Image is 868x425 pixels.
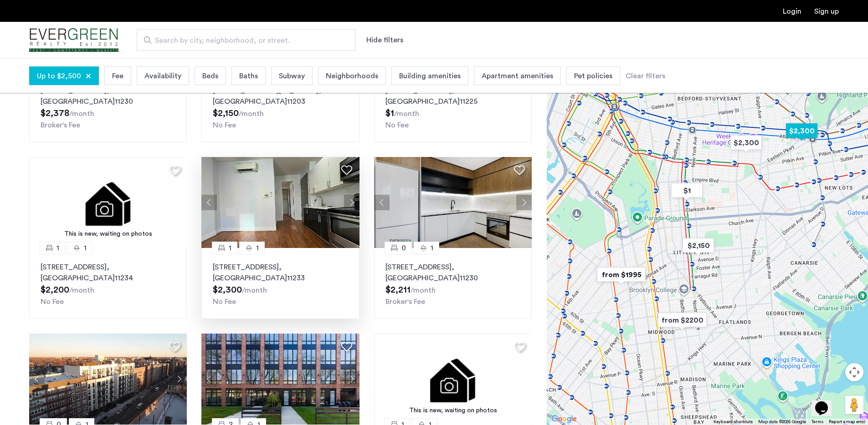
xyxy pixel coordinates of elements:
span: $2,300 [213,285,242,294]
input: Apartment Search [137,29,355,51]
button: Previous apartment [201,195,217,210]
p: [STREET_ADDRESS] 11230 [385,262,520,283]
p: [STREET_ADDRESS] 11230 [41,85,175,107]
span: Search by city, neighborhood, or street. [155,35,330,46]
span: 1 [229,243,231,253]
img: logo [29,23,118,57]
a: 11[STREET_ADDRESS], [GEOGRAPHIC_DATA]11234No Fee [29,248,187,319]
a: 11[STREET_ADDRESS], [GEOGRAPHIC_DATA]11233No Fee [201,248,359,319]
div: Clear filters [626,71,665,81]
button: Keyboard shortcuts [714,419,753,425]
a: 01[STREET_ADDRESS], [GEOGRAPHIC_DATA]11230Broker's Fee [29,71,187,142]
button: Show or hide filters [366,35,403,46]
span: Up to $2,500 [37,71,81,81]
span: $2,200 [41,285,69,294]
span: $2,378 [41,109,69,118]
button: Drag Pegman onto the map to open Street View [845,396,863,414]
div: $2,150 [679,235,718,256]
iframe: chat widget [812,389,841,416]
div: $2,300 [727,132,765,153]
button: Next apartment [344,195,360,210]
span: 1 [256,243,259,253]
span: No Fee [41,298,64,305]
button: Previous apartment [201,371,217,387]
a: This is new, waiting on photos [374,334,532,425]
span: 0 [401,243,406,253]
div: This is new, waiting on photos [34,229,183,239]
sub: /month [411,287,436,294]
a: Cazamio Logo [29,23,118,57]
span: Broker's Fee [385,298,425,305]
span: 1 [56,243,59,253]
sub: /month [394,110,419,117]
a: Login [783,8,801,15]
span: No Fee [385,121,409,129]
img: Google [549,413,579,425]
sub: /month [242,287,267,294]
a: 01[STREET_ADDRESS][US_STATE], [GEOGRAPHIC_DATA]11203No Fee [201,71,359,142]
span: Building amenities [399,71,461,81]
img: 2010_638603899118135293.jpeg [29,334,187,425]
button: Next apartment [516,195,532,210]
span: Neighborhoods [326,71,378,81]
span: $1 [385,109,394,118]
a: This is new, waiting on photos [29,157,187,248]
span: No Fee [213,298,236,305]
p: [STREET_ADDRESS] 11234 [41,262,175,283]
p: [STREET_ADDRESS][US_STATE] 11203 [213,85,348,107]
a: Report a map error [829,419,865,425]
button: Previous apartment [29,371,45,387]
div: $2,300 [782,121,821,141]
img: 3_638312012107233083.jpeg [201,334,360,425]
span: 1 [84,243,87,253]
div: from $2200 [654,310,710,330]
a: Open this area in Google Maps (opens a new window) [549,413,579,425]
p: [STREET_ADDRESS] 11225 [385,85,520,107]
sub: /month [69,287,94,294]
span: Map data ©2025 Google [758,420,806,424]
sub: /month [69,110,94,117]
span: $2,211 [385,285,411,294]
a: 00[STREET_ADDRESS], [GEOGRAPHIC_DATA]11225No Fee [374,71,532,142]
img: 1998_638382594253941610.jpeg [374,157,532,248]
img: 2.gif [29,157,187,248]
p: [STREET_ADDRESS] 11233 [213,262,348,283]
button: Next apartment [171,371,187,387]
a: Registration [814,8,839,15]
button: Previous apartment [374,195,390,210]
img: 2.gif [374,334,532,425]
div: $1 [668,180,706,201]
img: 66a1adb6-6608-43dd-a245-dc7333f8b390_638901971345364416.jpeg [201,157,360,248]
span: Availability [144,71,181,81]
sub: /month [239,110,264,117]
span: Beds [202,71,218,81]
button: Next apartment [344,371,360,387]
span: No Fee [213,121,236,129]
a: Terms (opens in new tab) [812,419,823,425]
a: 01[STREET_ADDRESS], [GEOGRAPHIC_DATA]11230Broker's Fee [374,248,532,319]
span: Apartment amenities [482,71,553,81]
div: This is new, waiting on photos [379,406,528,415]
span: $2,150 [213,109,239,118]
div: from $1995 [593,264,649,285]
button: Map camera controls [845,363,863,381]
span: Subway [279,71,305,81]
span: Fee [112,71,123,81]
span: 1 [431,243,433,253]
span: Pet policies [574,71,612,81]
span: Baths [239,71,258,81]
span: Broker's Fee [41,121,80,129]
